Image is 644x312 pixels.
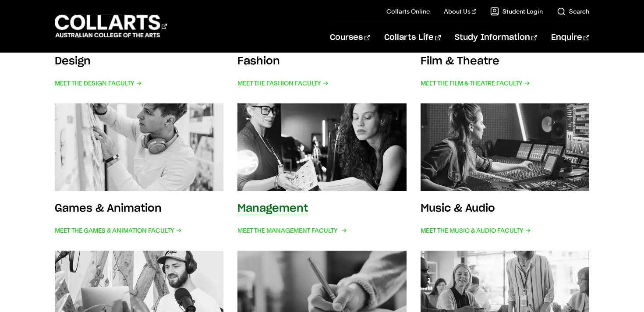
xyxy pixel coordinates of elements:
a: Collarts Life [384,23,441,52]
a: About Us [444,7,476,16]
a: Search [557,7,589,16]
h3: Fashion [237,56,280,67]
a: Courses [330,23,370,52]
span: Meet the Fashion Faculty [237,77,329,89]
a: Games & Animation Meet the Games & Animation Faculty [55,103,223,237]
span: Meet the Design Faculty [55,77,142,89]
a: Student Login [490,7,543,16]
span: Meet the Music & Audio Faculty [421,224,531,237]
a: Music & Audio Meet the Music & Audio Faculty [421,103,589,237]
a: Collarts Online [386,7,430,16]
h3: Games & Animation [55,203,162,214]
h3: Film & Theatre [421,56,499,67]
span: Meet the Games & Animation Faculty [55,224,182,237]
h3: Design [55,56,91,67]
div: Go to homepage [55,14,167,39]
h3: Music & Audio [421,203,495,214]
span: Meet the Management Faculty [237,224,345,237]
a: Enquire [551,23,589,52]
a: Study Information [455,23,537,52]
span: Meet the Film & Theatre Faculty [421,77,530,89]
h3: Management [237,203,308,214]
a: Management Meet the Management Faculty [237,103,406,237]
